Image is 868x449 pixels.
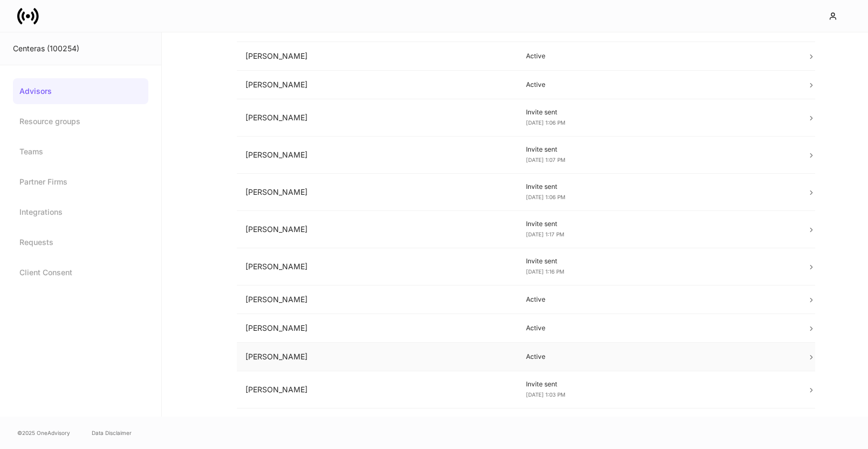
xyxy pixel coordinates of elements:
td: [PERSON_NAME] [237,248,518,285]
p: Active [526,80,790,89]
p: Active [526,324,790,332]
span: [DATE] 1:06 PM [526,194,565,200]
span: [DATE] 1:07 PM [526,157,565,163]
a: Client Consent [13,260,148,285]
p: Active [526,352,790,361]
span: [DATE] 1:16 PM [526,268,564,275]
td: [PERSON_NAME] [237,285,518,314]
p: Active [526,52,790,60]
a: Integrations [13,199,148,225]
td: [PERSON_NAME] [237,99,518,137]
a: Advisors [13,78,148,104]
p: Invite sent [526,108,790,117]
a: Resource groups [13,108,148,134]
a: Requests [13,229,148,255]
span: [DATE] 1:06 PM [526,119,565,126]
p: Invite sent [526,380,790,389]
div: Centeras (100254) [13,43,148,54]
td: [PERSON_NAME] [237,42,518,71]
p: Invite sent [526,145,790,154]
td: [PERSON_NAME] [237,174,518,211]
td: [PERSON_NAME] [237,371,518,409]
td: [PERSON_NAME] [237,211,518,248]
td: [PERSON_NAME] [237,314,518,343]
span: [DATE] 1:17 PM [526,231,564,237]
p: Invite sent [526,220,790,228]
span: [DATE] 1:03 PM [526,391,565,398]
p: Active [526,295,790,304]
span: © 2025 OneAdvisory [17,428,70,437]
td: [PERSON_NAME] [237,137,518,174]
a: Partner Firms [13,169,148,195]
p: Invite sent [526,257,790,266]
a: Data Disclaimer [92,428,132,437]
td: [PERSON_NAME] [237,409,518,437]
td: [PERSON_NAME] [237,343,518,371]
a: Teams [13,139,148,165]
td: [PERSON_NAME] [237,71,518,99]
p: Invite sent [526,182,790,191]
